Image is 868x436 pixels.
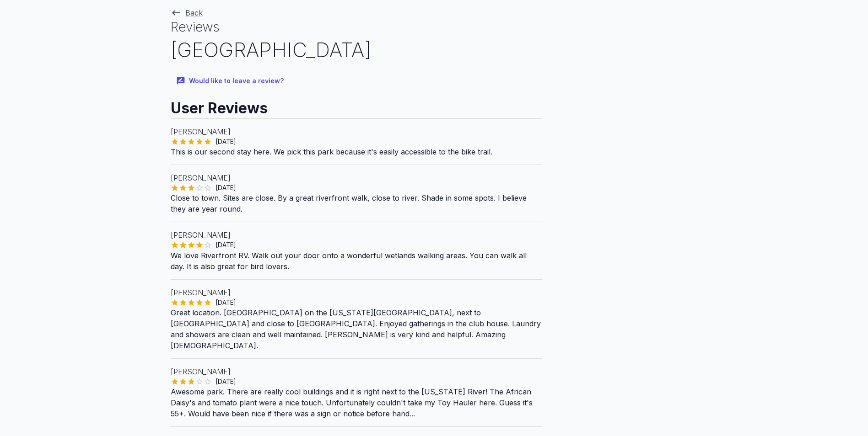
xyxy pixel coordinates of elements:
p: [PERSON_NAME] [171,126,542,137]
span: [DATE] [212,240,240,250]
p: [PERSON_NAME] [171,229,542,240]
h2: User Reviews [171,91,542,118]
button: Would like to leave a review? [171,71,291,91]
p: [PERSON_NAME] [171,287,542,298]
h2: [GEOGRAPHIC_DATA] [171,36,542,64]
p: [PERSON_NAME] [171,172,542,183]
p: [PERSON_NAME] [171,366,542,377]
p: This is our second stay here. We pick this park because it's easily accessible to the bike trail. [171,146,542,157]
a: Back [171,8,203,17]
p: Close to town. Sites are close. By a great riverfront walk, close to river. Shade in some spots. ... [171,192,542,214]
span: [DATE] [212,183,240,192]
span: [DATE] [212,298,240,307]
span: [DATE] [212,377,240,386]
p: We love Riverfront RV. Walk out your door onto a wonderful wetlands walking areas. You can walk a... [171,250,542,272]
span: [DATE] [212,137,240,146]
h1: Reviews [171,18,542,36]
p: Awesome park. There are really cool buildings and it is right next to the [US_STATE] River! The A... [171,386,542,419]
p: Great location. [GEOGRAPHIC_DATA] on the [US_STATE][GEOGRAPHIC_DATA], next to [GEOGRAPHIC_DATA] a... [171,307,542,351]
